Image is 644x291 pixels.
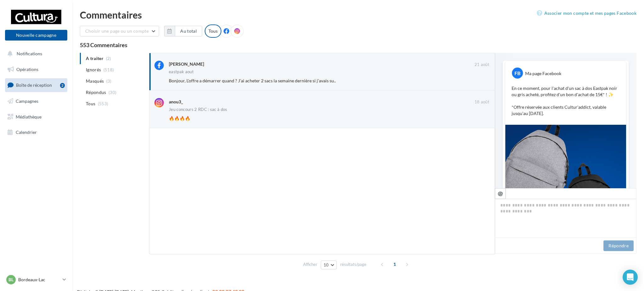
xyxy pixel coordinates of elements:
button: Nouvelle campagne [5,30,67,41]
a: Boîte de réception2 [4,78,69,92]
p: Bordeaux-Lac [18,277,60,283]
a: Calendrier [4,126,69,139]
div: 2 [60,83,65,88]
button: Au total [175,26,202,36]
span: (553) [98,101,108,106]
span: Campagnes [16,98,38,104]
div: Ma page Facebook [525,70,561,77]
button: Au total [164,26,202,36]
span: Médiathèque [16,114,42,119]
span: résultats/page [340,261,366,267]
a: Associer mon compte et mes pages Facebook [537,9,636,17]
span: 1 [390,259,400,269]
span: Tous [86,101,95,107]
span: Notifications [17,51,42,56]
div: 553 Commentaires [80,42,636,48]
span: 10 [324,262,329,267]
button: 10 [321,261,337,269]
span: Afficher [303,261,317,267]
span: (518) [103,67,114,72]
span: (3) [106,79,112,84]
div: Tous [205,25,221,38]
a: Opérations [4,63,69,76]
button: Répondre [603,240,634,251]
button: Notifications [4,47,66,60]
p: En ce moment, pour l'achat d'un sac à dos Eastpak noir ou gris acheté, profitez d'un bon d'achat ... [512,85,620,117]
span: BL [8,277,14,283]
a: Campagnes [4,95,69,108]
div: anou3_ [169,99,183,105]
div: FB [512,68,523,79]
span: Masqués [86,78,104,84]
button: Choisir une page ou un compte [80,26,159,36]
span: Ignorés [86,67,101,73]
i: @ [498,190,503,196]
span: Bonjour, L'offre a démarrer quand ? J'ai acheter 2 sacs la semaine dernière si j'avais su.. [169,78,336,83]
span: Choisir une page ou un compte [85,28,149,34]
div: Open Intercom Messenger [623,270,638,285]
div: Jeu concours 2 RDC : sac à dos [169,107,227,112]
span: 21 août [475,62,489,68]
span: (30) [108,90,116,95]
a: Médiathèque [4,110,69,124]
div: eastpak aout [169,70,194,74]
span: Boîte de réception [16,82,52,88]
div: [PERSON_NAME] [169,61,204,67]
span: 🔥🔥🔥🔥 [169,116,190,121]
span: Opérations [16,67,38,72]
span: Répondus [86,89,106,96]
button: @ [495,188,506,199]
span: Calendrier [16,129,37,135]
span: 18 août [475,99,489,105]
div: Commentaires [80,10,636,19]
a: BL Bordeaux-Lac [5,274,67,286]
